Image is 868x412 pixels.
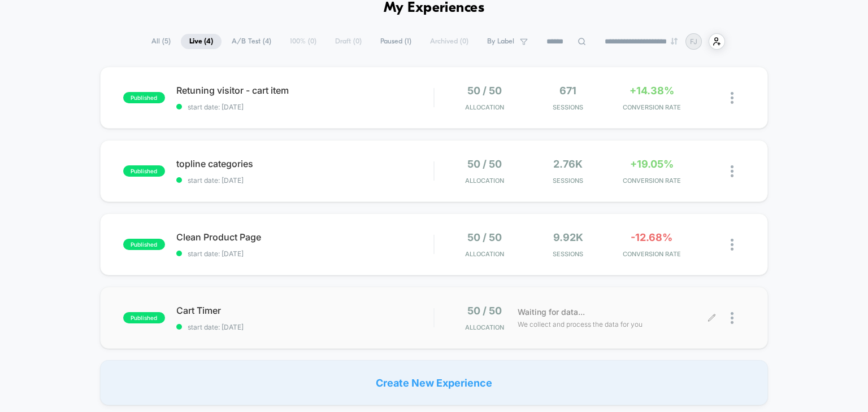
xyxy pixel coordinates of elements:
[731,92,734,104] img: close
[529,177,607,185] span: Sessions
[731,312,734,324] img: close
[553,158,583,170] span: 2.76k
[100,360,769,405] div: Create New Experience
[487,37,514,46] span: By Label
[529,103,607,111] span: Sessions
[176,85,434,96] span: Retuning visitor - cart item
[176,176,434,185] span: start date: [DATE]
[123,165,165,177] span: published
[690,37,697,46] p: FJ
[123,312,165,323] span: published
[176,323,434,331] span: start date: [DATE]
[176,103,434,111] span: start date: [DATE]
[176,158,434,169] span: topline categories
[123,239,165,250] span: published
[143,34,179,49] span: All ( 5 )
[467,85,502,97] span: 50 / 50
[181,34,222,49] span: Live ( 4 )
[630,85,674,97] span: +14.38%
[613,250,691,258] span: CONVERSION RATE
[176,231,434,243] span: Clean Product Page
[518,319,643,330] span: We collect and process the data for you
[731,165,734,177] img: close
[465,250,504,258] span: Allocation
[465,177,504,185] span: Allocation
[559,85,576,97] span: 671
[372,34,420,49] span: Paused ( 1 )
[529,250,607,258] span: Sessions
[518,306,585,318] span: Waiting for data...
[731,239,734,251] img: close
[467,231,502,243] span: 50 / 50
[553,231,583,243] span: 9.92k
[223,34,280,49] span: A/B Test ( 4 )
[176,305,434,316] span: Cart Timer
[465,323,504,331] span: Allocation
[467,158,502,170] span: 50 / 50
[630,158,674,170] span: +19.05%
[176,249,434,258] span: start date: [DATE]
[671,38,678,45] img: end
[631,231,672,243] span: -12.68%
[123,92,165,103] span: published
[467,305,502,317] span: 50 / 50
[613,177,691,185] span: CONVERSION RATE
[613,103,691,111] span: CONVERSION RATE
[465,103,504,111] span: Allocation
